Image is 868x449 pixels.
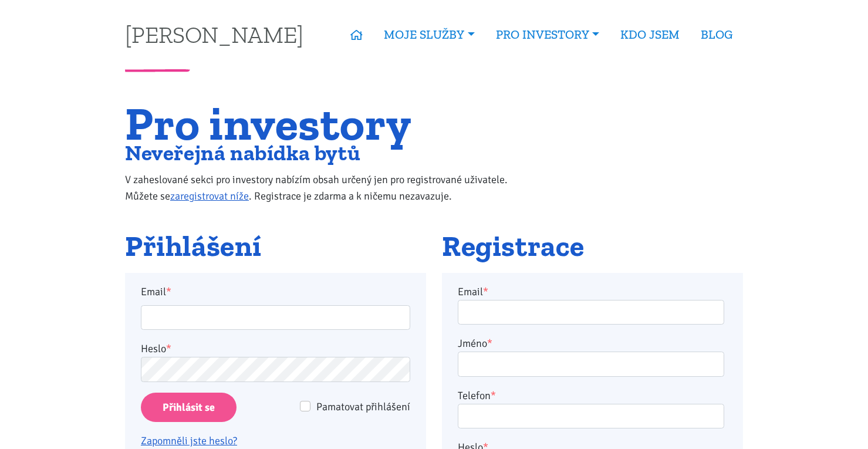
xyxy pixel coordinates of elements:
span: Pamatovat přihlášení [316,400,410,413]
a: MOJE SLUŽBY [373,21,485,48]
h2: Neveřejná nabídka bytů [125,143,532,163]
a: PRO INVESTORY [485,21,610,48]
label: Email [133,283,418,300]
a: KDO JSEM [610,21,690,48]
h2: Přihlášení [125,231,426,262]
input: Přihlásit se [141,393,237,423]
a: Zapomněli jste heslo? [141,434,237,447]
abbr: required [483,285,488,298]
label: Heslo [141,340,171,357]
p: V zaheslované sekci pro investory nabízím obsah určený jen pro registrované uživatele. Můžete se ... [125,171,532,204]
label: Jméno [458,335,492,352]
a: [PERSON_NAME] [125,23,303,46]
a: zaregistrovat níže [170,190,249,202]
abbr: required [491,389,496,402]
label: Email [458,283,488,300]
label: Telefon [458,387,496,404]
a: BLOG [690,21,743,48]
h2: Registrace [442,231,743,262]
h1: Pro investory [125,104,532,143]
abbr: required [487,337,492,350]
